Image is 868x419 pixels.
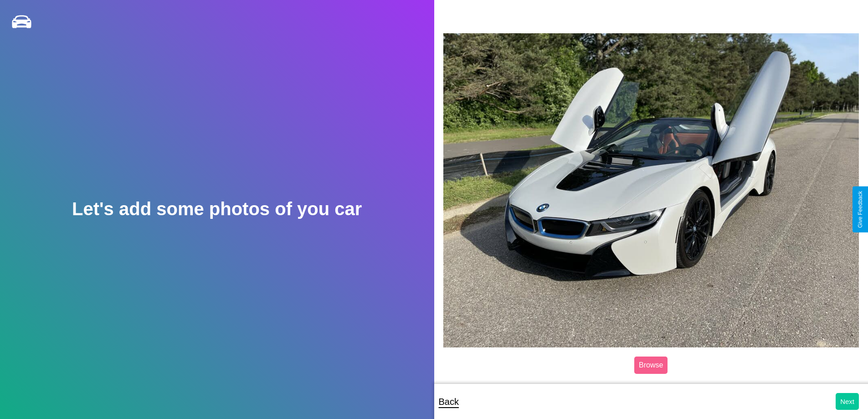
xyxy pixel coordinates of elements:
button: Next [836,393,859,410]
h2: Let's add some photos of you car [72,199,362,219]
div: Give Feedback [857,191,863,228]
label: Browse [634,357,668,374]
img: posted [443,33,859,347]
p: Back [439,393,459,410]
